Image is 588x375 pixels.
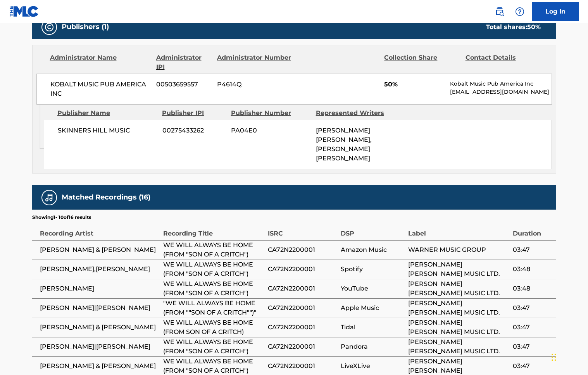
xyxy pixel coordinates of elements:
[466,53,541,72] div: Contact Details
[408,260,509,279] span: [PERSON_NAME] [PERSON_NAME] MUSIC LTD.
[57,108,156,118] div: Publisher Name
[532,2,579,21] a: Log In
[384,53,459,72] div: Collection Share
[162,126,225,135] span: 00275433262
[50,53,150,72] div: Administrator Name
[316,108,395,118] div: Represented Writers
[513,245,552,255] span: 03:47
[162,108,225,118] div: Publisher IPI
[408,245,509,255] span: WARNER MUSIC GROUP
[450,80,551,88] p: Kobalt Music Pub America Inc
[40,323,159,332] span: [PERSON_NAME] & [PERSON_NAME]
[268,361,337,371] span: CA72N2200001
[62,22,109,31] h5: Publishers (1)
[268,284,337,293] span: CA72N2200001
[268,323,337,332] span: CA72N2200001
[45,22,54,32] img: Publishers
[163,241,264,259] span: WE WILL ALWAYS BE HOME (FROM "SON OF A CRITCH")
[341,265,404,274] span: Spotify
[492,4,507,19] a: Public Search
[495,7,504,16] img: search
[513,221,552,238] div: Duration
[268,221,337,238] div: ISRC
[40,284,159,293] span: [PERSON_NAME]
[40,221,159,238] div: Recording Artist
[9,6,39,17] img: MLC Logo
[231,126,310,135] span: PA04E0
[217,53,292,72] div: Administrator Number
[341,303,404,313] span: Apple Music
[163,279,264,298] span: WE WILL ALWAYS BE HOME (FROM "SON OF A CRITCH")
[40,245,159,255] span: [PERSON_NAME] & [PERSON_NAME]
[316,127,372,162] span: [PERSON_NAME] [PERSON_NAME], [PERSON_NAME] [PERSON_NAME]
[408,299,509,317] span: [PERSON_NAME] [PERSON_NAME] MUSIC LTD.
[486,22,541,32] div: Total shares:
[156,53,211,72] div: Administrator IPI
[513,361,552,371] span: 03:47
[549,338,588,375] iframe: Chat Widget
[341,342,404,351] span: Pandora
[58,126,157,135] span: SKINNERS HILL MUSIC
[217,80,292,89] span: P4614Q
[40,303,159,313] span: [PERSON_NAME]|[PERSON_NAME]
[40,265,159,274] span: [PERSON_NAME],[PERSON_NAME]
[341,323,404,332] span: Tidal
[341,284,404,293] span: YouTube
[50,80,151,98] span: KOBALT MUSIC PUB AMERICA INC
[268,342,337,351] span: CA72N2200001
[163,260,264,279] span: WE WILL ALWAYS BE HOME (FROM "SON OF A CRITCH")
[512,4,528,19] div: Help
[163,337,264,356] span: WE WILL ALWAYS BE HOME (FROM "SON OF A CRITCH")
[450,88,551,96] p: [EMAIL_ADDRESS][DOMAIN_NAME]
[156,80,211,89] span: 00503659557
[513,265,552,274] span: 03:48
[163,318,264,337] span: WE WILL ALWAYS BE HOME (FROM SON OF A CRITCH)
[384,80,444,89] span: 50%
[45,193,54,202] img: Matched Recordings
[513,342,552,351] span: 03:47
[527,23,541,31] span: 50 %
[341,361,404,371] span: LiveXLive
[268,265,337,274] span: CA72N2200001
[513,303,552,313] span: 03:47
[163,299,264,317] span: "WE WILL ALWAYS BE HOME (FROM ""SON OF A CRITCH"")"
[163,221,264,238] div: Recording Title
[408,318,509,337] span: [PERSON_NAME] [PERSON_NAME] MUSIC LTD.
[552,346,556,369] div: Drag
[341,245,404,255] span: Amazon Music
[62,193,150,202] h5: Matched Recordings (16)
[268,303,337,313] span: CA72N2200001
[268,245,337,255] span: CA72N2200001
[515,7,524,16] img: help
[341,221,404,238] div: DSP
[40,361,159,371] span: [PERSON_NAME] & [PERSON_NAME]
[408,221,509,238] div: Label
[513,323,552,332] span: 03:47
[513,284,552,293] span: 03:48
[32,214,91,221] p: Showing 1 - 10 of 16 results
[231,108,310,118] div: Publisher Number
[40,342,159,351] span: [PERSON_NAME]|[PERSON_NAME]
[408,337,509,356] span: [PERSON_NAME] [PERSON_NAME] MUSIC LTD.
[408,279,509,298] span: [PERSON_NAME] [PERSON_NAME] MUSIC LTD.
